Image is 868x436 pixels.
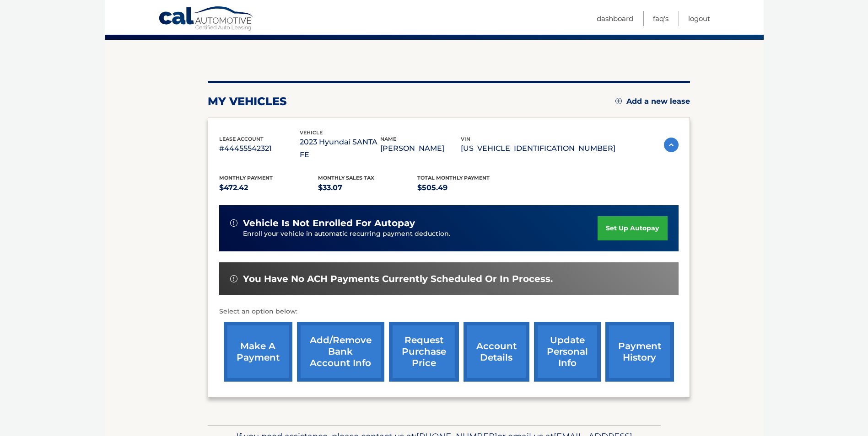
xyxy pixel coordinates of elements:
[208,95,287,108] h2: my vehicles
[389,322,459,382] a: request purchase price
[380,142,461,155] p: [PERSON_NAME]
[417,175,490,181] span: Total Monthly Payment
[230,219,237,227] img: alert-white.svg
[300,129,323,136] span: vehicle
[664,138,679,152] img: accordion-active.svg
[224,322,292,382] a: make a payment
[461,142,615,155] p: [US_VEHICLE_IDENTIFICATION_NUMBER]
[219,175,273,181] span: Monthly Payment
[615,97,690,106] a: Add a new lease
[464,322,529,382] a: account details
[615,98,622,104] img: add.svg
[300,136,380,161] p: 2023 Hyundai SANTA FE
[598,216,667,240] a: set up autopay
[243,273,553,285] span: You have no ACH payments currently scheduled or in process.
[219,142,300,155] p: #44455542321
[653,11,669,26] a: FAQ's
[605,322,674,382] a: payment history
[461,136,470,142] span: vin
[597,11,633,26] a: Dashboard
[230,275,237,282] img: alert-white.svg
[688,11,710,26] a: Logout
[417,181,517,194] p: $505.49
[318,175,374,181] span: Monthly sales Tax
[243,218,415,229] span: vehicle is not enrolled for autopay
[318,181,417,194] p: $33.07
[534,322,601,382] a: update personal info
[380,136,396,142] span: name
[219,306,679,317] p: Select an option below:
[219,181,318,194] p: $472.42
[297,322,384,382] a: Add/Remove bank account info
[158,6,254,32] a: Cal Automotive
[243,229,598,239] p: Enroll your vehicle in automatic recurring payment deduction.
[219,136,264,142] span: lease account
